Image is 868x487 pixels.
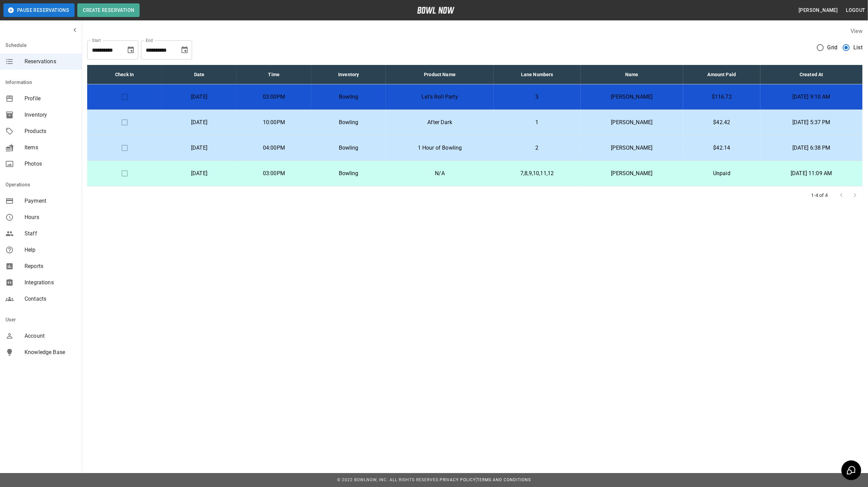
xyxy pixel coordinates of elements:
a: Terms and Conditions [477,477,531,482]
button: [PERSON_NAME] [796,4,840,17]
p: Bowling [317,93,380,101]
th: Name [581,65,683,84]
p: $42.14 [689,144,755,152]
th: Amount Paid [683,65,760,84]
p: After Dark [391,118,488,127]
span: Knowledge Base [25,348,76,356]
button: Create Reservation [77,3,140,17]
p: Let's Roll Party [391,93,488,101]
a: Privacy Policy [440,477,476,482]
p: [DATE] 5:37 PM [766,118,857,127]
p: [PERSON_NAME] [586,93,678,101]
button: Pause Reservations [3,3,75,17]
p: N/A [391,169,488,178]
button: Logout [843,4,868,17]
p: 1-4 of 4 [811,192,828,199]
th: Check In [87,65,162,84]
th: Created At [760,65,863,84]
th: Product Name [386,65,493,84]
button: Choose date, selected date is Oct 22, 2025 [178,43,191,57]
th: Lane Numbers [494,65,581,84]
span: Photos [25,160,76,168]
p: Unpaid [689,169,755,178]
p: [DATE] [167,118,231,127]
img: logo [417,7,455,14]
p: [PERSON_NAME] [586,144,678,152]
p: [DATE] 9:10 AM [766,93,857,101]
span: Help [25,246,76,254]
p: [DATE] [167,144,231,152]
th: Date [162,65,236,84]
span: Products [25,127,76,135]
p: [PERSON_NAME] [586,169,678,178]
th: Inventory [311,65,386,84]
span: Inventory [25,111,76,119]
span: Contacts [25,295,76,303]
label: View [851,28,863,34]
p: Bowling [317,118,380,127]
p: 7,8,9,10,11,12 [499,169,575,178]
p: Bowling [317,169,380,178]
span: Reservations [25,57,76,66]
span: Account [25,332,76,340]
span: © 2022 BowlNow, Inc. All Rights Reserved. [337,477,440,482]
p: 03:00PM [242,93,306,101]
button: Choose date, selected date is Sep 22, 2025 [124,43,138,57]
p: [DATE] [167,93,231,101]
span: Payment [25,197,76,205]
p: [PERSON_NAME] [586,118,678,127]
p: Bowling [317,144,380,152]
p: 2 [499,144,575,152]
p: 1 [499,118,575,127]
span: Staff [25,230,76,238]
span: Hours [25,213,76,221]
p: 04:00PM [242,144,306,152]
p: 03:00PM [242,169,306,178]
span: Integrations [25,279,76,287]
span: Grid [827,44,838,52]
th: Time [237,65,311,84]
p: [DATE] 11:09 AM [766,169,857,178]
span: Reports [25,262,76,270]
p: $116.72 [689,93,755,101]
span: Profile [25,95,76,103]
p: 1 Hour of Bowling [391,144,488,152]
p: [DATE] [167,169,231,178]
p: $42.42 [689,118,755,127]
p: [DATE] 6:38 PM [766,144,857,152]
span: List [853,44,863,52]
p: 3 [499,93,575,101]
span: Items [25,144,76,152]
p: 10:00PM [242,118,306,127]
